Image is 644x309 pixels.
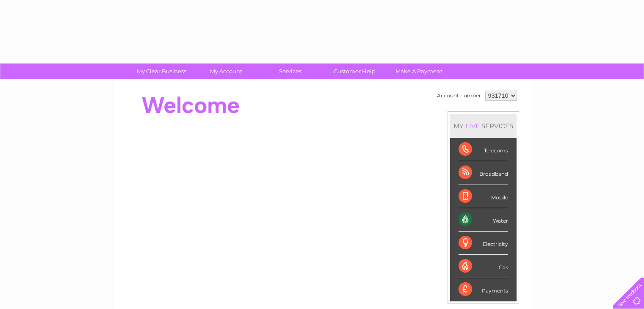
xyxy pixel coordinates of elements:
[435,88,483,103] td: Account number
[459,278,508,301] div: Payments
[320,63,390,79] a: Customer Help
[127,63,196,79] a: My Clear Business
[459,208,508,232] div: Water
[450,114,517,138] div: MY SERVICES
[255,63,325,79] a: Services
[459,138,508,161] div: Telecoms
[384,63,454,79] a: Make A Payment
[459,185,508,208] div: Mobile
[191,63,261,79] a: My Account
[459,161,508,185] div: Broadband
[459,255,508,278] div: Gas
[459,232,508,255] div: Electricity
[464,122,481,130] div: LIVE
